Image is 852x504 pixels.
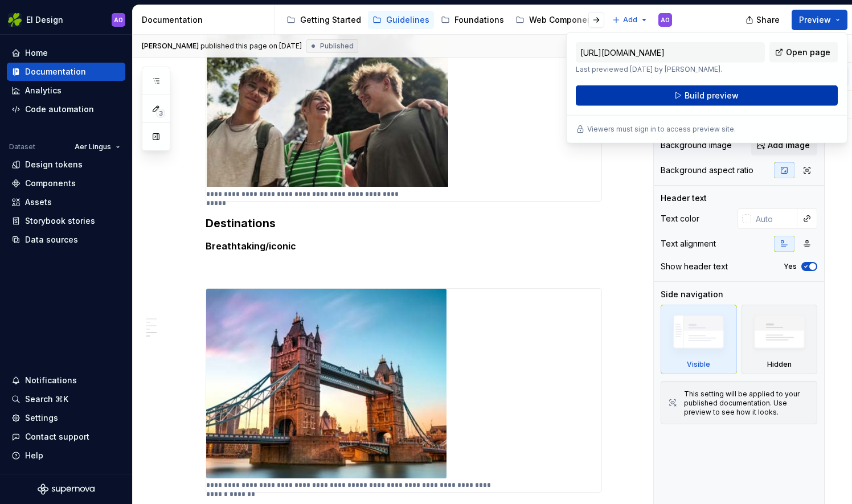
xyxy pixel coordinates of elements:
[685,90,739,101] span: Build preview
[687,360,710,369] div: Visible
[7,81,125,100] a: Analytics
[25,412,58,424] div: Settings
[320,42,354,51] span: Published
[368,11,434,29] a: Guidelines
[661,192,707,204] div: Header text
[576,65,765,74] p: Last previewed [DATE] by [PERSON_NAME].
[69,139,125,155] button: Aer Lingus
[282,9,607,31] div: Page tree
[25,66,86,77] div: Documentation
[740,10,787,30] button: Share
[75,142,111,151] span: Aer Lingus
[7,390,125,408] button: Search ⌘K
[8,13,22,27] img: 56b5df98-d96d-4d7e-807c-0afdf3bdaefa.png
[742,305,818,374] div: Hidden
[206,240,602,252] h5: Breathtaking/iconic
[7,446,125,465] button: Help
[25,431,89,442] div: Contact support
[25,234,78,245] div: Data sources
[756,14,780,26] span: Share
[661,15,670,24] div: AO
[386,14,429,26] div: Guidelines
[9,142,35,151] div: Dataset
[661,165,753,176] div: Background aspect ratio
[25,104,94,115] div: Code automation
[7,193,125,211] a: Assets
[142,14,270,26] div: Documentation
[7,231,125,249] a: Data sources
[799,14,831,26] span: Preview
[792,10,847,30] button: Preview
[114,15,123,24] div: AO
[661,305,737,374] div: Visible
[454,14,504,26] div: Foundations
[25,450,43,461] div: Help
[511,11,604,29] a: Web Components
[25,375,77,386] div: Notifications
[576,85,838,106] button: Build preview
[142,42,199,51] span: [PERSON_NAME]
[661,213,699,224] div: Text color
[767,360,792,369] div: Hidden
[7,174,125,192] a: Components
[751,135,817,155] button: Add image
[7,100,125,118] a: Code automation
[529,14,600,26] div: Web Components
[38,483,95,495] svg: Supernova Logo
[300,14,361,26] div: Getting Started
[200,42,302,51] div: published this page on [DATE]
[7,371,125,390] button: Notifications
[587,125,736,134] p: Viewers must sign in to access preview site.
[282,11,366,29] a: Getting Started
[2,7,130,32] button: EI DesignAO
[661,140,732,151] div: Background image
[7,212,125,230] a: Storybook stories
[25,394,68,405] div: Search ⌘K
[769,42,838,63] a: Open page
[25,159,83,170] div: Design tokens
[25,178,76,189] div: Components
[7,44,125,62] a: Home
[156,109,165,118] span: 3
[26,14,63,26] div: EI Design
[25,196,52,208] div: Assets
[206,289,447,478] img: 5602cee6-f6de-4f90-8565-67275512f7cd.jpeg
[609,12,652,28] button: Add
[7,428,125,446] button: Contact support
[206,215,602,231] h3: Destinations
[7,155,125,174] a: Design tokens
[436,11,509,29] a: Foundations
[7,409,125,427] a: Settings
[661,238,716,249] div: Text alignment
[751,208,797,229] input: Auto
[661,261,728,272] div: Show header text
[25,47,48,59] div: Home
[768,140,810,151] span: Add image
[784,262,797,271] label: Yes
[684,390,810,417] div: This setting will be applied to your published documentation. Use preview to see how it looks.
[623,15,637,24] span: Add
[786,47,830,58] span: Open page
[25,85,62,96] div: Analytics
[25,215,95,227] div: Storybook stories
[7,63,125,81] a: Documentation
[661,289,723,300] div: Side navigation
